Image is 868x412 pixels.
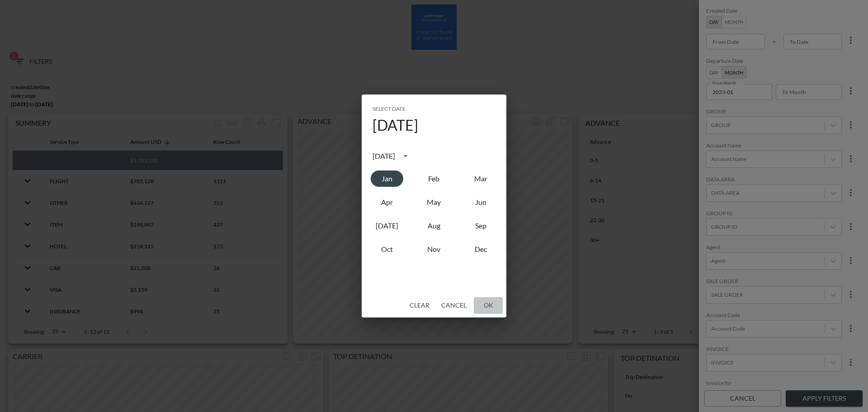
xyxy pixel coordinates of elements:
[418,241,450,257] button: November
[371,241,403,257] button: October
[465,218,497,234] button: September
[373,102,406,116] span: Select date
[371,170,403,187] button: January
[474,297,503,314] button: OK
[398,148,413,164] button: calendar view is open, switch to year view
[405,297,434,314] button: Clear
[438,297,470,314] button: Cancel
[373,116,418,134] h4: [DATE]
[418,194,450,210] button: May
[465,194,497,210] button: June
[371,194,403,210] button: April
[418,218,450,234] button: August
[371,218,403,234] button: July
[373,151,395,161] div: [DATE]
[418,170,450,187] button: February
[465,241,497,257] button: December
[465,170,497,187] button: March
